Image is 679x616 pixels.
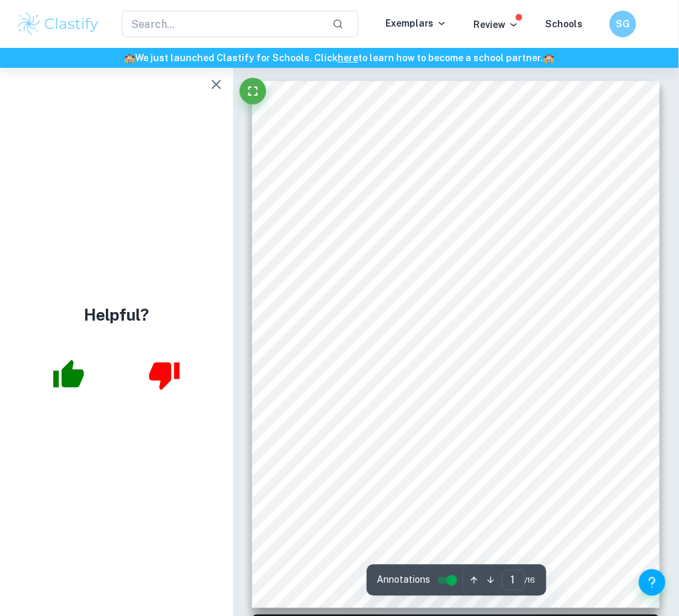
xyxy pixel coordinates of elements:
[544,53,555,63] span: 🏫
[300,525,446,532] span: School: [PERSON_NAME][GEOGRAPHIC_DATA]
[84,303,149,327] h4: Helpful?
[639,569,666,596] button: Help and Feedback
[546,19,583,29] a: Schools
[124,53,136,63] span: 🏫
[16,11,101,37] img: Clastify logo
[525,575,536,587] span: / 16
[371,319,541,329] span: Modelling COVID-19 with the SIR Model
[122,11,322,37] input: Search...
[300,545,347,553] span: Session: [DATE]
[385,16,447,31] p: Exemplars
[474,17,519,32] p: Review
[616,17,631,31] h6: SG
[610,11,636,37] button: SG
[3,51,676,65] h6: We just launched Clastify for Schools. Click to learn how to become a school partner.
[415,273,497,292] span: SL MATH IA
[240,78,266,104] button: Fullscreen
[338,53,359,63] a: here
[377,573,431,587] span: Annotations
[300,504,373,512] span: Name: [PERSON_NAME]
[608,577,612,584] span: 1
